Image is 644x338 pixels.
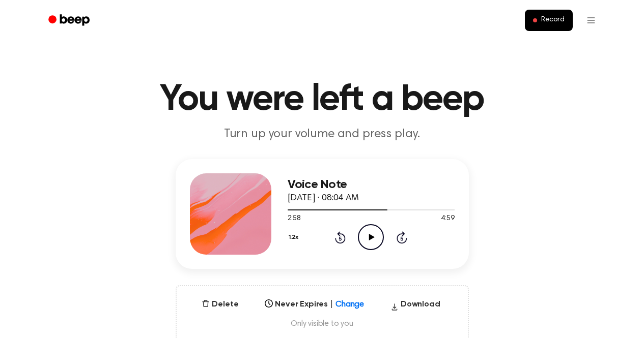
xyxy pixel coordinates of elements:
[288,213,301,224] span: 2:58
[288,194,359,203] span: [DATE] · 08:04 AM
[41,11,99,30] a: Beep
[288,178,455,192] h3: Voice Note
[62,81,583,118] h1: You were left a beep
[189,319,456,329] span: Only visible to you
[386,298,444,315] button: Download
[198,298,242,311] button: Delete
[441,213,454,224] span: 4:59
[525,10,572,31] button: Record
[541,16,564,25] span: Record
[127,126,518,143] p: Turn up your volume and press play.
[579,8,603,33] button: Open menu
[288,229,302,246] button: 1.2x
